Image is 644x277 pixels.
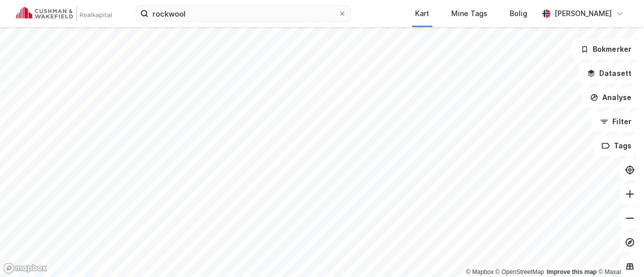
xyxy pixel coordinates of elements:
button: Analyse [582,87,640,108]
button: Tags [593,136,640,156]
a: Mapbox homepage [3,262,47,274]
button: Filter [592,112,640,132]
a: Improve this map [547,268,597,275]
button: Bokmerker [572,39,640,59]
div: [PERSON_NAME] [554,8,612,20]
button: Datasett [579,63,640,83]
div: Kontrollprogram for chat [594,229,644,277]
div: Mine Tags [451,8,488,20]
input: Søk på adresse, matrikkel, gårdeiere, leietakere eller personer [148,6,338,21]
div: Bolig [510,8,527,20]
iframe: Chat Widget [594,229,644,277]
a: OpenStreetMap [496,268,544,275]
img: cushman-wakefield-realkapital-logo.202ea83816669bd177139c58696a8fa1.svg [16,7,112,21]
a: Mapbox [466,268,494,275]
div: Kart [415,8,429,20]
